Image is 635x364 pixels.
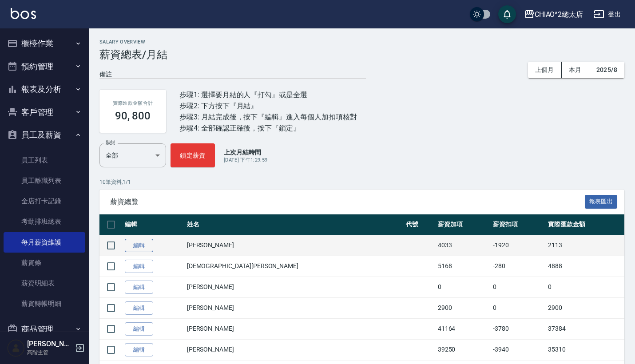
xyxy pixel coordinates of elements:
div: 步驟4: 全部確認正確後，按下『鎖定』 [179,123,357,134]
div: 全部 [99,143,166,167]
button: 員工及薪資 [4,123,85,146]
button: 上個月 [528,62,562,78]
a: 薪資條 [4,253,85,273]
td: 0 [436,277,491,297]
button: 本月 [562,62,589,78]
td: 0 [491,277,546,297]
th: 實際匯款金額 [546,214,624,235]
p: 上次月結時間 [224,148,267,157]
th: 編輯 [123,214,185,235]
td: 0 [491,297,546,318]
td: -3940 [491,339,546,360]
th: 姓名 [185,214,404,235]
a: 報表匯出 [585,197,618,206]
td: -3780 [491,318,546,339]
a: 員工離職列表 [4,170,85,191]
button: 鎖定薪資 [171,143,215,167]
button: 櫃檯作業 [4,32,85,55]
button: 2025/8 [589,62,624,78]
a: 編輯 [125,281,153,294]
button: 客戶管理 [4,101,85,124]
img: Person [7,339,25,357]
td: [DEMOGRAPHIC_DATA][PERSON_NAME] [185,256,404,277]
h2: 實際匯款金額合計 [110,100,155,106]
a: 薪資轉帳明細 [4,293,85,314]
td: [PERSON_NAME] [185,235,404,256]
span: [DATE] 下午1:29:59 [224,157,267,163]
button: save [498,5,516,23]
td: [PERSON_NAME] [185,277,404,297]
label: 狀態 [106,139,115,146]
a: 編輯 [125,260,153,273]
p: 高階主管 [27,348,72,356]
td: 5168 [436,256,491,277]
a: 每月薪資維護 [4,232,85,253]
button: 商品管理 [4,318,85,341]
td: 39250 [436,339,491,360]
h3: 90, 800 [115,110,151,122]
th: 代號 [404,214,436,235]
a: 員工列表 [4,150,85,170]
button: CHIAO^2總太店 [520,5,587,24]
a: 全店打卡記錄 [4,191,85,211]
a: 編輯 [125,239,153,253]
span: 薪資總覽 [110,198,585,206]
button: 報表匯出 [585,195,618,209]
td: 35310 [546,339,624,360]
td: -280 [491,256,546,277]
a: 編輯 [125,322,153,336]
button: 報表及分析 [4,78,85,101]
td: 41164 [436,318,491,339]
td: [PERSON_NAME] [185,297,404,318]
button: 預約管理 [4,55,85,78]
img: Logo [11,8,36,19]
td: 2900 [546,297,624,318]
a: 編輯 [125,301,153,315]
td: 2900 [436,297,491,318]
td: 0 [546,277,624,297]
a: 考勤排班總表 [4,211,85,232]
h5: [PERSON_NAME] [27,340,72,348]
td: [PERSON_NAME] [185,318,404,339]
td: 2113 [546,235,624,256]
a: 編輯 [125,343,153,357]
div: 步驟2: 下方按下『月結』 [179,100,357,111]
td: -1920 [491,235,546,256]
a: 薪資明細表 [4,273,85,293]
td: 37384 [546,318,624,339]
th: 薪資扣項 [491,214,546,235]
div: 步驟1: 選擇要月結的人『打勾』或是全選 [179,89,357,100]
h2: Salary Overview [99,39,624,45]
button: 登出 [590,6,624,23]
td: 4033 [436,235,491,256]
div: CHIAO^2總太店 [535,9,583,20]
div: 步驟3: 月結完成後，按下『編輯』進入每個人加扣項核對 [179,111,357,123]
th: 薪資加項 [436,214,491,235]
td: [PERSON_NAME] [185,339,404,360]
td: 4888 [546,256,624,277]
p: 10 筆資料, 1 / 1 [99,178,624,186]
h3: 薪資總表/月結 [99,48,624,61]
